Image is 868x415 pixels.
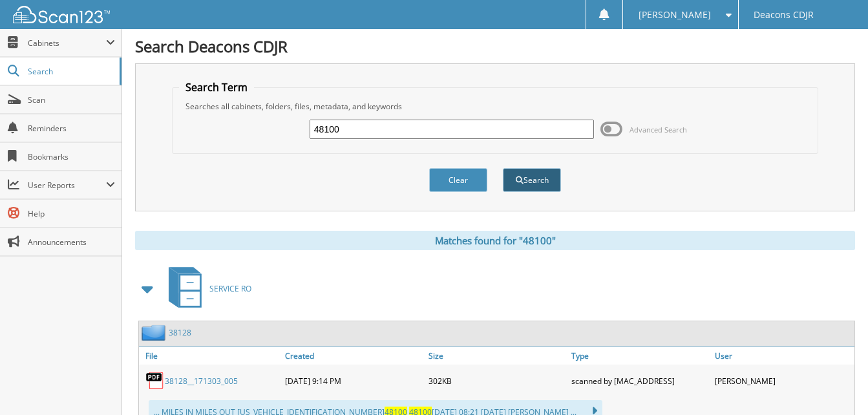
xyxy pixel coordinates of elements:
span: Announcements [28,237,115,248]
div: 302KB [425,368,568,394]
div: Matches found for "48100" [135,231,855,250]
img: PDF.png [145,371,165,390]
iframe: Chat Widget [803,353,868,415]
div: scanned by [MAC_ADDRESS] [568,368,711,394]
div: [PERSON_NAME] [712,368,854,394]
span: User Reports [28,180,106,191]
a: 38128__171303_005 [165,376,238,387]
a: 38128 [169,327,191,338]
button: Clear [429,168,487,192]
span: SERVICE RO [209,283,251,294]
span: Help [28,208,115,219]
span: Scan [28,94,115,105]
a: Type [568,347,711,365]
span: Cabinets [28,37,106,48]
a: SERVICE RO [161,263,251,314]
span: Search [28,66,113,77]
span: Reminders [28,123,115,134]
a: Created [282,347,425,365]
span: Bookmarks [28,151,115,162]
div: [DATE] 9:14 PM [282,368,425,394]
img: folder2.png [142,325,169,341]
span: Advanced Search [630,125,687,134]
a: User [712,347,854,365]
span: [PERSON_NAME] [639,11,711,19]
a: Size [425,347,568,365]
img: scan123-logo-white.svg [13,6,110,23]
div: Searches all cabinets, folders, files, metadata, and keywords [179,101,812,112]
a: File [139,347,282,365]
h1: Search Deacons CDJR [135,36,855,57]
span: Deacons CDJR [754,11,814,19]
legend: Search Term [179,80,254,94]
button: Search [503,168,561,192]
